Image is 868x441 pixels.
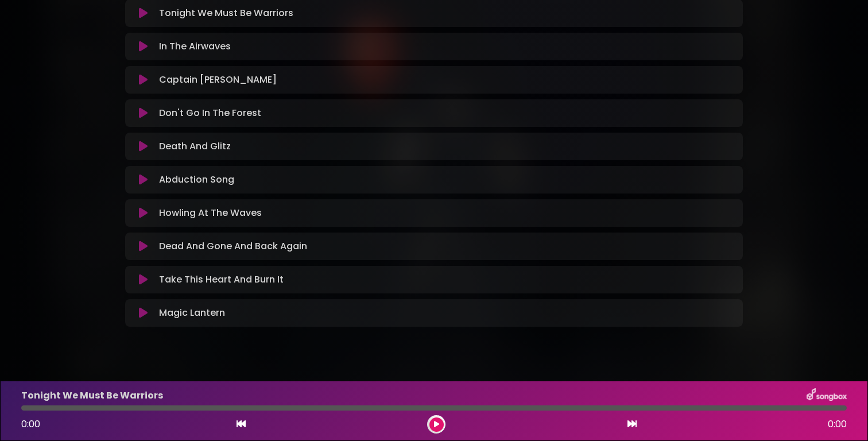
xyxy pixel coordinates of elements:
p: Captain [PERSON_NAME] [159,73,277,87]
p: Dead And Gone And Back Again [159,239,307,253]
p: Take This Heart And Burn It [159,273,284,287]
p: Abduction Song [159,173,234,187]
p: In The Airwaves [159,40,231,53]
p: Death And Glitz [159,140,231,153]
p: Don't Go In The Forest [159,106,261,120]
p: Magic Lantern [159,306,225,320]
p: Tonight We Must Be Warriors [159,6,293,20]
p: Howling At The Waves [159,206,262,220]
